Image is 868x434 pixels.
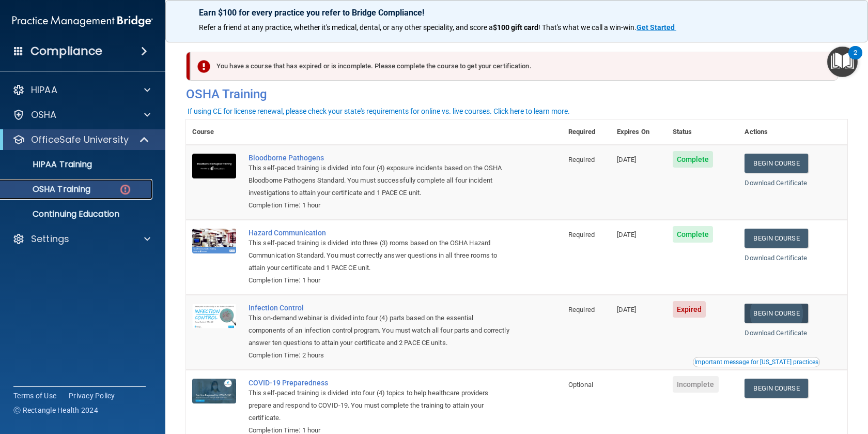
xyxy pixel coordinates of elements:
[745,329,807,337] a: Download Certificate
[31,84,57,96] p: HIPAA
[745,229,808,248] a: Begin Course
[667,119,739,145] th: Status
[249,274,510,287] div: Completion Time: 1 hour
[249,312,510,349] div: This on-demand webinar is divided into four (4) parts based on the essential components of an inf...
[119,183,132,196] img: danger-circle.6113f641.png
[188,108,570,115] div: If using CE for license renewal, please check your state's requirements for online vs. live cours...
[568,306,595,313] span: Required
[249,229,510,237] a: Hazard Communication
[637,23,676,32] a: Get Started
[12,11,153,32] img: PMB logo
[12,233,150,245] a: Settings
[493,23,538,32] strong: $100 gift card
[745,379,808,398] a: Begin Course
[186,87,847,101] h4: OSHA Training
[12,84,150,96] a: HIPAA
[568,231,595,238] span: Required
[186,106,571,116] button: If using CE for license renewal, please check your state's requirements for online vs. live cours...
[854,53,857,66] div: 2
[249,154,510,162] a: Bloodborne Pathogens
[249,349,510,362] div: Completion Time: 2 hours
[13,405,98,415] span: Ⓒ Rectangle Health 2024
[637,23,675,32] strong: Get Started
[249,162,510,199] div: This self-paced training is divided into four (4) exposure incidents based on the OSHA Bloodborne...
[249,304,510,312] a: Infection Control
[617,306,637,313] span: [DATE]
[827,47,858,77] button: Open Resource Center, 2 new notifications
[12,133,150,146] a: OfficeSafe University
[568,381,593,388] span: Optional
[617,231,637,238] span: [DATE]
[611,119,667,145] th: Expires On
[562,119,611,145] th: Required
[249,199,510,212] div: Completion Time: 1 hour
[190,52,838,81] div: You have a course that has expired or is incomplete. Please complete the course to get your certi...
[199,23,493,32] span: Refer a friend at any practice, whether it's medical, dental, or any other speciality, and score a
[617,156,637,163] span: [DATE]
[249,387,510,424] div: This self-paced training is divided into four (4) topics to help healthcare providers prepare and...
[186,119,242,145] th: Course
[693,357,820,367] button: Read this if you are a dental practitioner in the state of CA
[538,23,637,32] span: ! That's what we call a win-win.
[31,109,57,121] p: OSHA
[694,359,818,365] div: Important message for [US_STATE] practices
[673,376,719,393] span: Incomplete
[745,254,807,262] a: Download Certificate
[249,237,510,274] div: This self-paced training is divided into three (3) rooms based on the OSHA Hazard Communication S...
[745,179,807,187] a: Download Certificate
[7,209,148,219] p: Continuing Education
[31,233,69,245] p: Settings
[197,60,210,73] img: exclamation-circle-solid-danger.72ef9ffc.png
[7,159,92,170] p: HIPAA Training
[7,184,90,194] p: OSHA Training
[745,304,808,323] a: Begin Course
[12,109,150,121] a: OSHA
[69,391,115,401] a: Privacy Policy
[249,379,510,387] a: COVID-19 Preparedness
[568,156,595,163] span: Required
[31,133,129,146] p: OfficeSafe University
[673,151,714,168] span: Complete
[199,8,834,18] p: Earn $100 for every practice you refer to Bridge Compliance!
[30,44,102,58] h4: Compliance
[673,226,714,243] span: Complete
[745,154,808,173] a: Begin Course
[738,119,847,145] th: Actions
[13,391,56,401] a: Terms of Use
[673,301,706,318] span: Expired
